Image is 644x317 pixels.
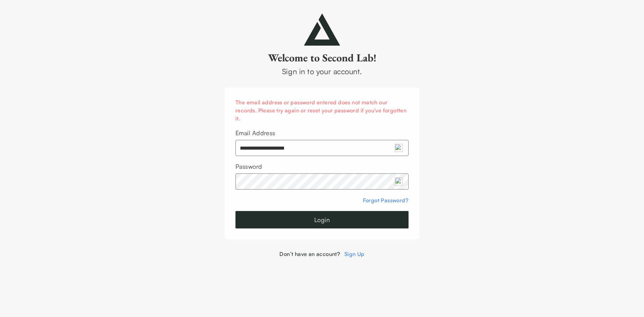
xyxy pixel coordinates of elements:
[344,251,365,257] a: Sign Up
[363,197,409,204] a: Forgot Password?
[235,211,409,228] button: Login
[225,66,419,77] div: Sign in to your account.
[225,51,419,64] h2: Welcome to Second Lab!
[235,98,409,122] div: The email address or password entered does not match our records. Please try again or reset your ...
[395,177,403,186] img: npw-badge-icon-locked.svg
[235,163,262,170] label: Password
[304,13,340,46] img: secondlab-logo
[395,144,403,152] img: npw-badge-icon-locked.svg
[225,250,419,258] div: Don’t have an account?
[235,129,275,137] label: Email Address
